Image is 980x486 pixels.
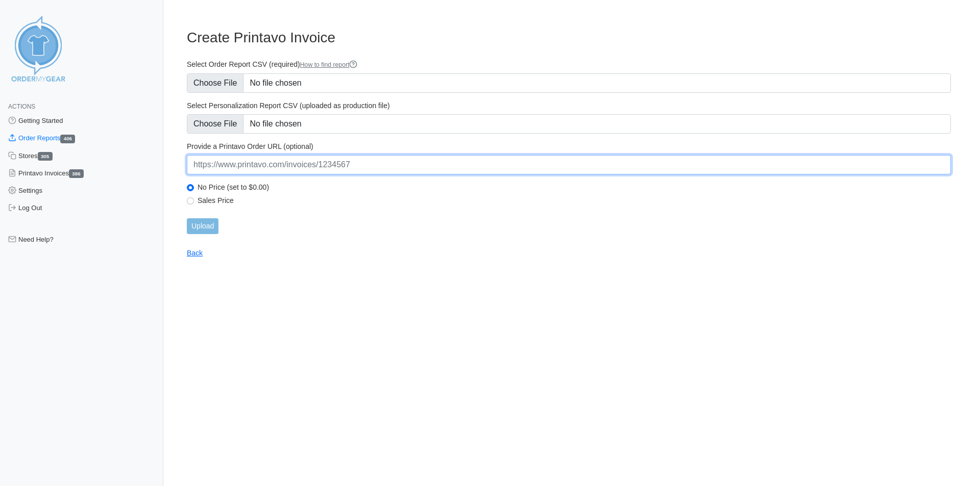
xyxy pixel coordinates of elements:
span: 305 [38,152,53,161]
span: 406 [60,135,75,143]
h3: Create Printavo Invoice [187,29,951,46]
label: Sales Price [198,196,951,205]
input: Upload [187,218,218,234]
a: How to find report [300,61,358,68]
span: Actions [8,103,35,110]
label: Select Order Report CSV (required) [187,60,951,69]
label: No Price (set to $0.00) [198,183,951,192]
a: Back [187,249,203,257]
label: Select Personalization Report CSV (uploaded as production file) [187,101,951,110]
label: Provide a Printavo Order URL (optional) [187,142,951,151]
span: 386 [69,169,84,178]
input: https://www.printavo.com/invoices/1234567 [187,155,951,174]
